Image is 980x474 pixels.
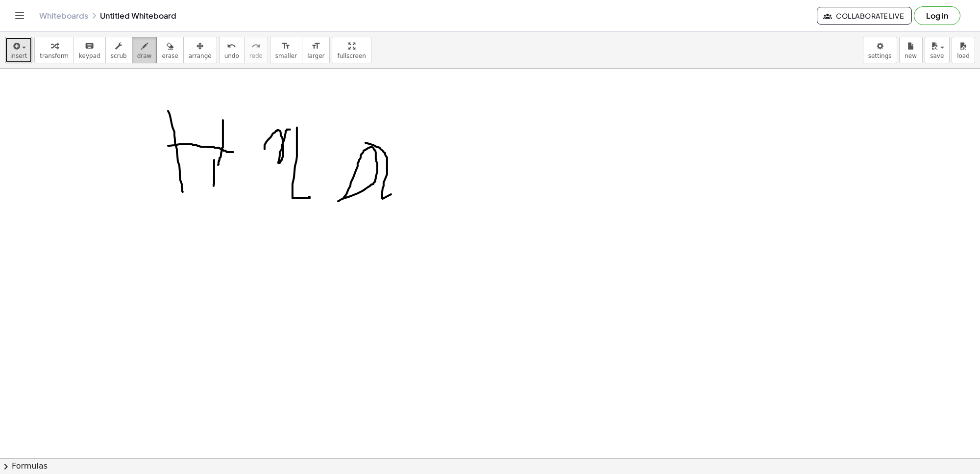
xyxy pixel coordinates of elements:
button: keyboardkeypad [73,37,106,63]
button: scrub [105,37,132,63]
i: keyboard [85,40,94,52]
span: draw [137,53,152,59]
span: load [957,53,970,59]
span: smaller [275,53,297,59]
span: insert [10,53,27,59]
button: Log in [914,6,960,25]
i: format_size [311,40,320,52]
button: load [952,37,975,63]
button: arrange [183,37,217,63]
button: settings [863,37,897,63]
button: fullscreen [332,37,371,63]
a: Whiteboards [39,11,88,21]
span: keypad [79,53,100,59]
span: undo [224,53,239,59]
button: transform [34,37,74,63]
button: format_sizelarger [302,37,330,63]
button: Toggle navigation [12,8,27,24]
i: undo [227,40,236,52]
span: larger [307,53,324,59]
span: redo [249,53,263,59]
span: save [930,53,944,59]
span: transform [40,53,69,59]
button: draw [132,37,157,63]
button: insert [5,37,32,63]
span: settings [868,53,892,59]
button: Collaborate Live [817,7,912,25]
button: undoundo [219,37,245,63]
span: Collaborate Live [825,11,904,20]
span: erase [162,53,178,59]
button: format_sizesmaller [270,37,302,63]
span: arrange [189,53,212,59]
span: scrub [111,53,127,59]
button: redoredo [244,37,268,63]
i: format_size [281,40,291,52]
span: fullscreen [337,53,366,59]
button: erase [156,37,183,63]
button: new [899,37,923,63]
span: new [905,53,917,59]
i: redo [251,40,261,52]
button: save [925,37,950,63]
